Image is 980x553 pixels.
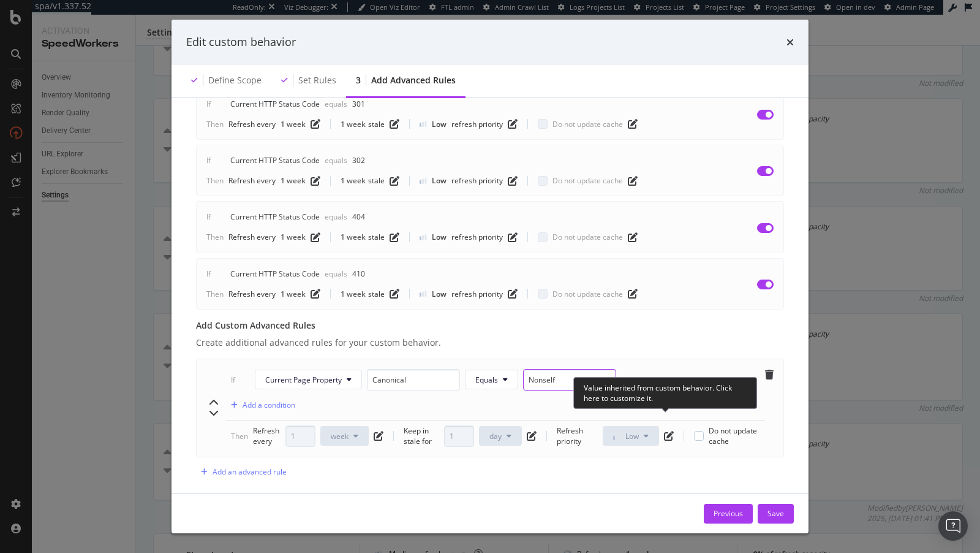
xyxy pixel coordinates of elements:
[625,431,639,441] span: Low
[206,212,211,222] div: If
[281,289,306,299] div: 1 week
[489,431,502,441] span: day
[664,431,674,441] div: pen-to-square
[230,269,320,279] div: Current HTTP Status Code
[432,289,447,299] div: Low
[451,119,503,129] div: refresh priority
[786,34,794,50] div: times
[356,74,361,86] div: 3
[420,121,427,127] img: Yo1DZTjnOBfEZTkXj00cav03WZSR3qnEnDcAAAAASUVORK5CYII=
[523,369,616,391] input: Page property value
[628,289,638,299] div: pen-to-square
[432,119,447,129] div: Low
[628,119,638,129] div: pen-to-square
[311,289,320,299] div: pen-to-square
[341,289,366,299] div: 1 week
[311,176,320,186] div: pen-to-square
[230,99,320,109] div: Current HTTP Status Code
[584,383,747,403] div: Value inherited from custom behavior. Click here to customize it.
[228,119,276,129] div: Refresh every
[196,462,287,482] button: Add an advanced rule
[230,155,320,166] div: Current HTTP Status Code
[206,99,211,109] div: If
[390,176,399,186] div: pen-to-square
[320,426,369,446] button: week
[374,431,383,441] div: pen-to-square
[186,34,296,50] div: Edit custom behavior
[432,175,447,186] div: Low
[552,232,623,242] span: Do not update cache
[557,425,598,446] div: Refresh priority
[231,375,235,385] div: If
[432,232,447,242] div: Low
[352,269,365,279] div: 410
[325,269,347,279] div: Equals
[938,511,968,541] div: Open Intercom Messenger
[767,508,784,519] div: Save
[325,99,347,109] div: Equals
[209,398,219,408] div: chevron-up
[228,232,276,242] div: Refresh every
[196,319,784,332] div: Add Custom Advanced Rules
[552,175,623,186] span: Do not update cache
[341,232,366,242] div: 1 week
[628,176,638,186] div: pen-to-square
[390,232,399,242] div: pen-to-square
[213,467,287,477] div: Add an advanced rule
[714,508,743,519] div: Previous
[255,370,362,389] button: Current Page Property
[367,369,460,391] input: Page property name
[243,400,295,410] div: Add a condition
[281,175,306,186] div: 1 week
[341,119,366,129] div: 1 week
[709,425,760,446] span: Do not update cache
[451,232,503,242] div: refresh priority
[371,74,456,86] div: Add advanced rules
[230,212,320,222] div: Current HTTP Status Code
[420,178,427,184] img: Yo1DZTjnOBfEZTkXj00cav03WZSR3qnEnDcAAAAASUVORK5CYII=
[209,408,219,418] div: chevron-down
[231,431,248,441] div: Then
[479,426,522,446] button: day
[508,232,518,242] div: pen-to-square
[508,176,518,186] div: pen-to-square
[228,289,276,299] div: Refresh every
[206,175,224,186] div: Then
[281,232,306,242] div: 1 week
[390,289,399,299] div: pen-to-square
[325,212,347,222] div: Equals
[613,434,620,440] img: Yo1DZTjnOBfEZTkXj00cav03WZSR3qnEnDcAAAAASUVORK5CYII=
[508,119,518,129] div: pen-to-square
[206,155,211,166] div: If
[253,425,281,446] div: Refresh every
[352,212,365,222] div: 404
[508,289,518,299] div: pen-to-square
[475,375,498,385] span: Equals
[352,99,365,109] div: 301
[527,431,537,441] div: pen-to-square
[171,20,809,533] div: modal
[465,370,518,389] button: Equals
[704,504,753,524] button: Previous
[451,289,503,299] div: refresh priority
[228,175,276,186] div: Refresh every
[281,119,306,129] div: 1 week
[206,269,211,279] div: If
[331,431,349,441] span: week
[206,289,224,299] div: Then
[311,119,320,129] div: pen-to-square
[603,426,659,446] button: Low
[208,74,262,86] div: Define scope
[206,119,224,129] div: Then
[206,232,224,242] div: Then
[368,289,385,299] div: stale
[420,291,427,297] img: Yo1DZTjnOBfEZTkXj00cav03WZSR3qnEnDcAAAAASUVORK5CYII=
[196,337,784,349] div: Create additional advanced rules for your custom behavior.
[325,155,347,166] div: Equals
[368,175,385,186] div: stale
[404,425,439,446] div: Keep in stale for
[352,155,365,166] div: 302
[628,232,638,242] div: pen-to-square
[226,395,295,415] button: Add a condition
[420,234,427,240] img: Yo1DZTjnOBfEZTkXj00cav03WZSR3qnEnDcAAAAASUVORK5CYII=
